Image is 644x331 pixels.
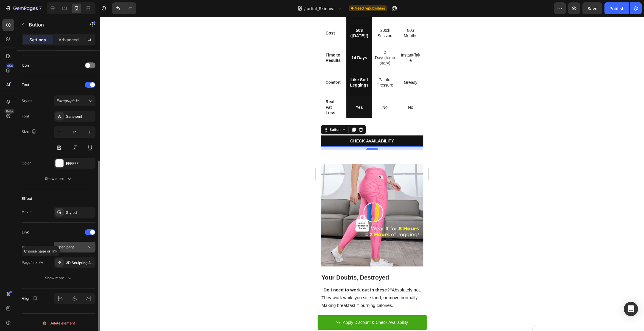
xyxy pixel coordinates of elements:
span: Paragraph 1* [56,98,79,103]
div: Show more [45,176,73,182]
p: Button [29,21,79,28]
div: 3D Sculpting Anti-[MEDICAL_DATA] Leggings [66,260,94,266]
p: Advanced [59,37,79,43]
div: Publish [610,5,624,12]
p: Choose page or link [24,249,57,254]
div: Text [22,82,29,87]
p: 7 [39,5,42,12]
p: Settings [29,37,46,43]
span: Need republishing [355,6,385,11]
iframe: Design area [316,17,428,331]
span: articl_Skinova [307,5,334,12]
button: Open page [54,242,95,252]
div: Hover [22,209,32,214]
div: Undo/Redo [112,2,136,14]
span: Open page [56,245,75,249]
div: Align [22,295,39,303]
div: Styled [66,210,94,215]
div: Page/link [22,260,43,265]
button: Delete element [22,319,95,328]
div: FFFFFF [66,161,94,166]
button: Save [582,2,602,14]
button: Paragraph 1* [54,95,95,106]
div: Show more [45,275,73,281]
div: Size [22,128,37,136]
div: Effect [22,196,32,201]
div: Sans-serif [66,114,94,119]
span: Save [588,6,597,11]
div: Link [22,230,29,235]
button: Publish [604,2,629,14]
div: Icon [22,63,29,68]
div: Open Intercom Messenger [624,302,638,316]
button: Show more [22,273,95,283]
div: Font [22,114,29,119]
div: After click [22,244,39,250]
div: Delete element [42,320,75,327]
span: / [304,5,306,12]
div: Beta [4,109,14,114]
div: Color [22,161,31,166]
div: Styles [22,98,32,103]
div: 450 [6,63,14,68]
button: 7 [2,2,44,14]
button: Show more [22,173,95,184]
